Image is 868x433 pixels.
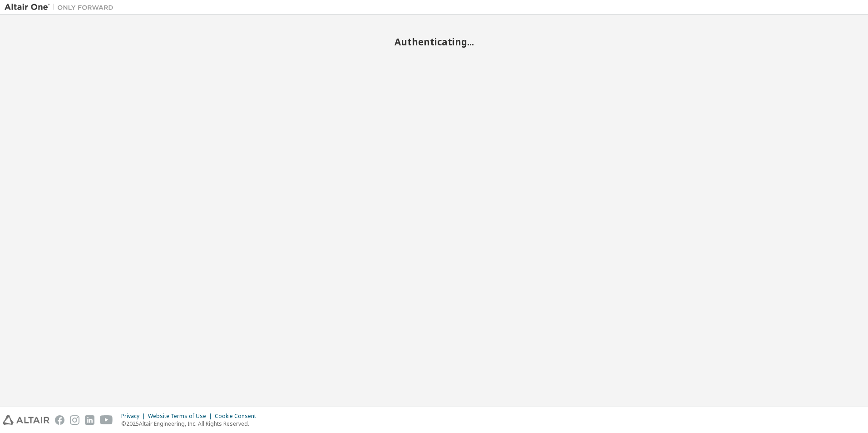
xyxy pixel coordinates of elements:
[100,415,113,425] img: youtube.svg
[5,36,863,48] h2: Authenticating...
[5,3,118,12] img: Altair One
[55,415,64,425] img: facebook.svg
[70,415,79,425] img: instagram.svg
[148,413,215,420] div: Website Terms of Use
[215,413,261,420] div: Cookie Consent
[3,415,49,425] img: altair_logo.svg
[121,413,148,420] div: Privacy
[85,415,94,425] img: linkedin.svg
[121,420,261,428] p: © 2025 Altair Engineering, Inc. All Rights Reserved.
